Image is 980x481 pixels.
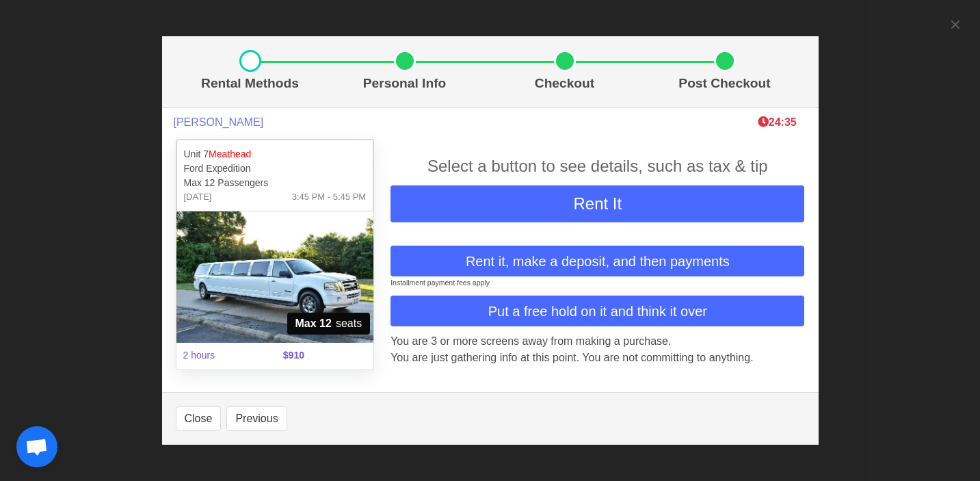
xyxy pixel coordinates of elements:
[184,161,367,176] p: Ford Expedition
[226,406,287,431] button: Previous
[490,74,639,94] p: Checkout
[390,333,804,350] p: You are 3 or more screens away from making a purchase.
[488,301,707,322] span: Put a free hold on it and think it over
[181,74,319,94] p: Rental Methods
[390,350,804,366] p: You are just gathering info at this point. You are not committing to anything.
[175,340,275,371] span: 2 hours
[176,406,222,431] button: Close
[209,148,251,159] span: Meathead
[330,74,479,94] p: Personal Info
[390,246,804,276] button: Rent it, make a deposit, and then payments
[650,74,799,94] p: Post Checkout
[295,315,332,332] strong: Max 12
[184,190,212,204] span: [DATE]
[390,154,804,179] div: Select a button to see details, such as tax & tip
[390,296,804,326] button: Put a free hold on it and think it over
[16,426,57,467] div: Open chat
[466,251,730,272] span: Rent it, make a deposit, and then payments
[758,116,797,128] span: The clock is ticking ⁠— this timer shows how long we'll hold this limo during checkout. If time r...
[174,116,264,129] span: [PERSON_NAME]
[176,211,374,343] img: 07%2001.jpg
[758,116,797,128] b: 24:35
[184,176,367,190] p: Max 12 Passengers
[573,194,622,213] span: Rent It
[390,185,804,222] button: Rent It
[390,278,490,287] small: Installment payment fees apply
[292,190,366,204] span: 3:45 PM - 5:45 PM
[184,147,367,161] p: Unit 7
[287,313,371,335] span: seats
